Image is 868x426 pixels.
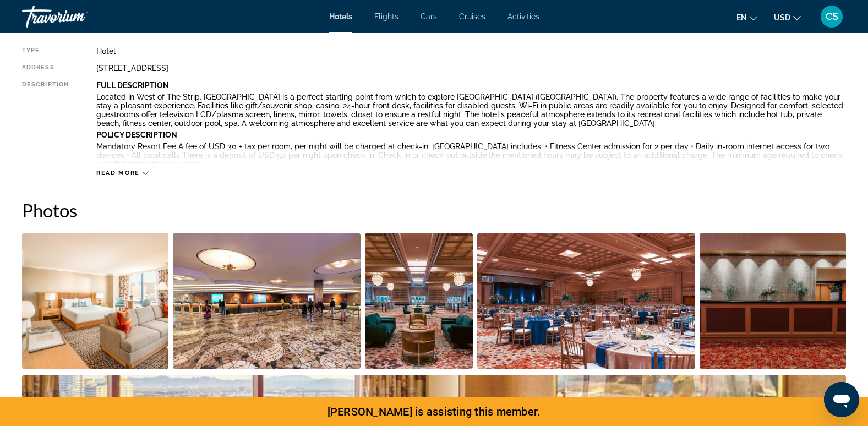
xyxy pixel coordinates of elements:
button: Open full-screen image slider [700,232,846,370]
button: Change currency [774,9,801,25]
a: Activities [507,12,539,21]
iframe: Button to launch messaging window [824,382,859,417]
b: Policy Description [96,130,177,139]
div: [STREET_ADDRESS] [96,64,846,73]
span: USD [774,13,790,22]
h2: Photos [22,199,846,221]
span: CS [826,11,838,22]
button: User Menu [817,5,846,28]
div: Type [22,47,69,56]
div: Hotel [96,47,846,56]
a: Hotels [329,12,352,21]
p: Located in West of The Strip, [GEOGRAPHIC_DATA] is a perfect starting point from which to explore... [96,92,846,128]
span: [PERSON_NAME] is assisting this member. [327,405,541,418]
div: Description [22,81,69,163]
a: Flights [374,12,398,21]
button: Open full-screen image slider [477,232,695,370]
div: Address [22,64,69,73]
span: en [736,13,747,22]
button: Open full-screen image slider [365,232,473,370]
a: Cruises [459,12,485,21]
span: Read more [96,170,140,177]
button: Change language [736,9,757,25]
button: Read more [96,169,149,177]
a: Travorium [22,2,132,31]
b: Full Description [96,81,169,90]
button: Open full-screen image slider [22,232,168,370]
a: Cars [421,12,437,21]
p: Mandatory Resort Fee A fee of USD 30 + tax per room, per night will be charged at check-in. [GEOG... [96,142,846,168]
button: Open full-screen image slider [173,232,361,370]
